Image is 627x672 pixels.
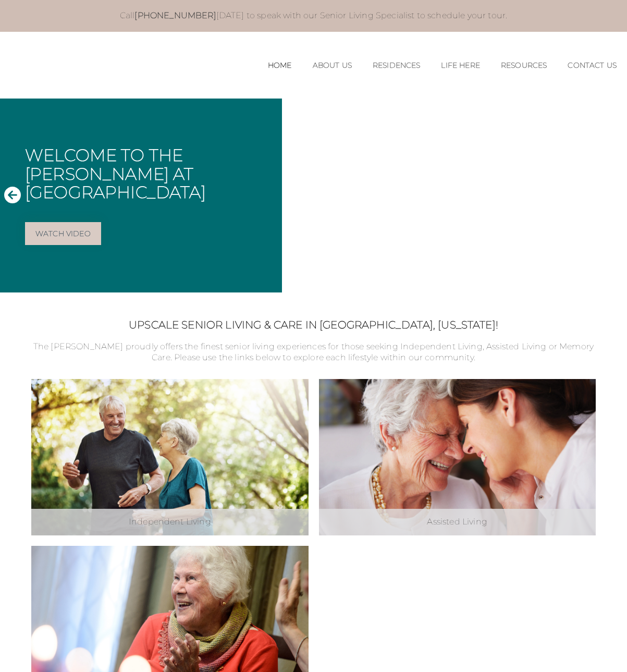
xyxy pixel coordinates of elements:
[4,186,21,205] button: Previous Slide
[25,222,101,245] a: Watch Video
[606,186,623,205] button: Next Slide
[441,61,480,70] a: Life Here
[31,509,308,535] div: Independent Living
[568,61,617,70] a: Contact Us
[501,61,547,70] a: Resources
[268,61,292,70] a: Home
[31,319,596,331] h2: Upscale Senior Living & Care in [GEOGRAPHIC_DATA], [US_STATE]!
[313,61,352,70] a: About Us
[373,61,421,70] a: Residences
[42,10,585,21] p: Call [DATE] to speak with our Senior Living Specialist to schedule your tour.
[25,146,274,201] h1: Welcome to The [PERSON_NAME] at [GEOGRAPHIC_DATA]
[134,10,216,20] a: [PHONE_NUMBER]
[31,341,596,363] p: The [PERSON_NAME] proudly offers the finest senior living experiences for those seeking Independe...
[319,509,596,535] div: Assisted Living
